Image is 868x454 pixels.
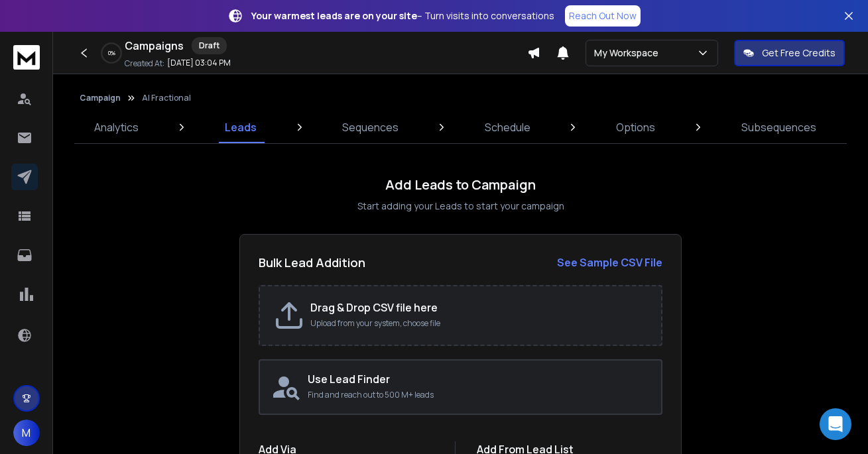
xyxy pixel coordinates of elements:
h2: Use Lead Finder [308,371,651,387]
h2: Drag & Drop CSV file here [310,300,648,315]
h2: Bulk Lead Addition [259,253,365,272]
p: My Workspace [594,46,664,60]
a: Reach Out Now [565,5,641,27]
p: [DATE] 03:04 PM [167,58,231,68]
strong: See Sample CSV File [557,255,662,270]
p: Schedule [485,119,530,135]
a: Subsequences [733,111,824,143]
div: Open Intercom Messenger [820,408,851,440]
p: – Turn visits into conversations [251,9,554,23]
p: Sequences [342,119,399,135]
p: Get Free Credits [762,46,836,60]
p: Reach Out Now [569,9,637,23]
p: Find and reach out to 500 M+ leads [308,390,651,400]
p: AI Fractional [142,93,191,103]
button: M [13,420,40,446]
a: Options [608,111,663,143]
p: 0 % [108,49,115,57]
p: Created At: [125,58,164,69]
p: Subsequences [741,119,816,135]
p: Leads [225,119,257,135]
a: Leads [217,111,265,143]
p: Options [616,119,655,135]
button: Get Free Credits [734,40,845,66]
a: Sequences [334,111,406,143]
a: Schedule [477,111,538,143]
p: Analytics [94,119,139,135]
button: Campaign [80,93,121,103]
strong: Your warmest leads are on your site [251,9,417,22]
p: Start adding your Leads to start your campaign [357,199,564,213]
div: Draft [192,37,227,54]
img: logo [13,45,40,70]
p: Upload from your system, choose file [310,318,648,329]
a: Analytics [86,111,147,143]
a: See Sample CSV File [557,255,662,270]
h1: Campaigns [125,38,184,54]
h1: Add Leads to Campaign [385,176,536,194]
